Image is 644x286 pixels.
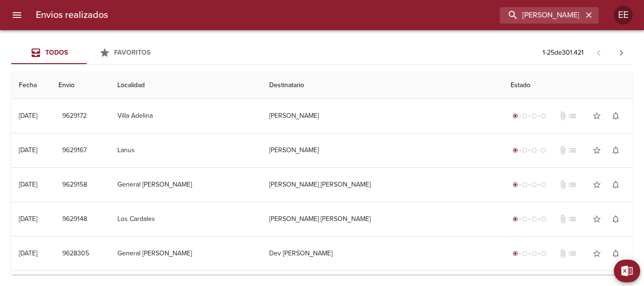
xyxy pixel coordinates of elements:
[568,111,577,121] span: No tiene pedido asociado
[522,147,528,153] span: radio_button_unchecked
[531,182,537,188] span: radio_button_unchecked
[611,249,620,258] span: notifications_none
[558,249,568,258] span: No tiene documentos adjuntos
[6,4,28,26] button: menu
[611,146,620,155] span: notifications_none
[592,214,602,224] span: star_border
[262,99,503,133] td: [PERSON_NAME]
[558,111,568,121] span: No tiene documentos adjuntos
[568,249,577,258] span: No tiene pedido asociado
[568,180,577,189] span: No tiene pedido asociado
[110,202,262,236] td: Los Cardales
[531,216,537,222] span: radio_button_unchecked
[592,111,602,121] span: star_border
[592,180,602,189] span: star_border
[58,245,93,262] button: 9628305
[558,180,568,189] span: No tiene documentos adjuntos
[36,8,108,23] h6: Envios realizados
[19,180,37,188] div: [DATE]
[19,146,37,154] div: [DATE]
[58,107,91,125] button: 9629172
[110,99,262,133] td: Villa Adelina
[541,182,546,188] span: radio_button_unchecked
[568,214,577,224] span: No tiene pedido asociado
[262,237,503,270] td: Dev [PERSON_NAME]
[19,215,37,223] div: [DATE]
[558,146,568,155] span: No tiene documentos adjuntos
[503,72,633,99] th: Estado
[592,249,602,258] span: star_border
[610,41,633,64] span: Pagina siguiente
[541,216,546,222] span: radio_button_unchecked
[587,141,606,160] button: Agregar a favoritos
[62,179,87,191] span: 9629158
[587,244,606,263] button: Agregar a favoritos
[611,214,620,224] span: notifications_none
[511,146,548,155] div: Generado
[531,147,537,153] span: radio_button_unchecked
[58,211,91,228] button: 9629148
[511,214,548,224] div: Generado
[45,49,68,57] span: Todos
[262,72,503,99] th: Destinatario
[531,251,537,256] span: radio_button_unchecked
[58,176,91,194] button: 9629158
[511,249,548,258] div: Generado
[512,182,518,188] span: radio_button_checked
[500,7,583,24] input: buscar
[606,244,625,263] button: Activar notificaciones
[606,210,625,229] button: Activar notificaciones
[110,133,262,167] td: Lanus
[19,249,37,257] div: [DATE]
[11,41,162,64] div: Tabs Envios
[51,72,109,99] th: Envio
[62,145,87,156] span: 9629167
[611,180,620,189] span: notifications_none
[541,113,546,119] span: radio_button_unchecked
[512,147,518,153] span: radio_button_checked
[522,251,528,256] span: radio_button_unchecked
[568,146,577,155] span: No tiene pedido asociado
[62,110,87,122] span: 9629172
[606,141,625,160] button: Activar notificaciones
[114,49,150,57] span: Favoritos
[511,180,548,189] div: Generado
[19,112,37,120] div: [DATE]
[62,248,89,260] span: 9628305
[511,111,548,121] div: Generado
[512,216,518,222] span: radio_button_checked
[522,182,528,188] span: radio_button_unchecked
[11,72,51,99] th: Fecha
[522,113,528,119] span: radio_button_unchecked
[592,146,602,155] span: star_border
[587,175,606,194] button: Agregar a favoritos
[62,213,87,225] span: 9629148
[110,168,262,202] td: General [PERSON_NAME]
[110,72,262,99] th: Localidad
[512,251,518,256] span: radio_button_checked
[543,48,584,57] p: 1 - 25 de 301.421
[512,113,518,119] span: radio_button_checked
[541,251,546,256] span: radio_button_unchecked
[614,260,640,282] button: Exportar Excel
[262,133,503,167] td: [PERSON_NAME]
[541,147,546,153] span: radio_button_unchecked
[58,142,91,159] button: 9629167
[558,214,568,224] span: No tiene documentos adjuntos
[606,175,625,194] button: Activar notificaciones
[262,168,503,202] td: [PERSON_NAME] [PERSON_NAME]
[611,111,620,121] span: notifications_none
[531,113,537,119] span: radio_button_unchecked
[614,6,633,25] div: EE
[522,216,528,222] span: radio_button_unchecked
[262,202,503,236] td: [PERSON_NAME] [PERSON_NAME]
[110,237,262,270] td: General [PERSON_NAME]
